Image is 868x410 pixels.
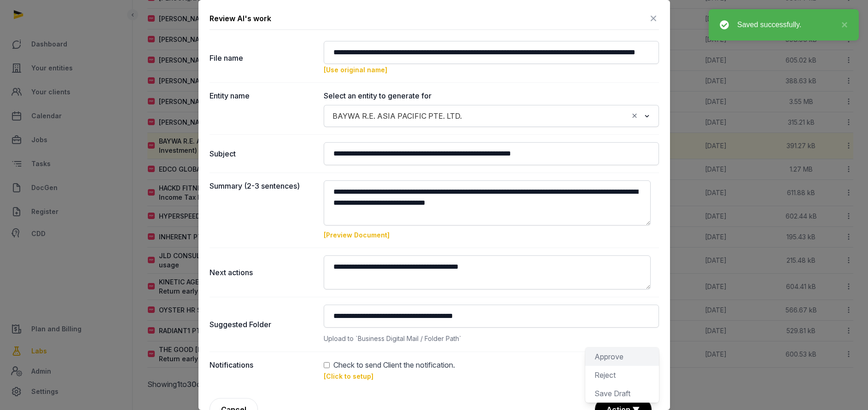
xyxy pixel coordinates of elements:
div: Search for option [328,108,654,124]
dt: Subject [210,142,316,165]
a: [Preview Document] [324,231,390,239]
label: Select an entity to generate for [324,90,659,101]
input: Search for option [466,110,628,122]
dt: Suggested Folder [210,305,316,344]
div: Reject [585,366,659,384]
div: Save Draft [585,384,659,403]
button: Clear Selected [630,110,639,122]
dt: Summary (2-3 sentences) [210,180,316,240]
div: Saved successfully. [737,19,837,30]
div: Upload to `Business Digital Mail / Folder Path` [324,333,659,344]
div: Approve [585,347,659,366]
dt: Next actions [210,255,316,289]
button: close [837,19,848,30]
div: Review AI's work [210,13,271,24]
a: [Use original name] [324,66,387,74]
dt: File name [210,41,316,75]
span: BAYWA R.E. ASIA PACIFIC PTE. LTD. [330,110,464,122]
dt: Entity name [210,90,316,127]
span: Check to send Client the notification. [333,359,455,370]
a: [Click to setup] [324,372,373,380]
dt: Notifications [210,359,316,381]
